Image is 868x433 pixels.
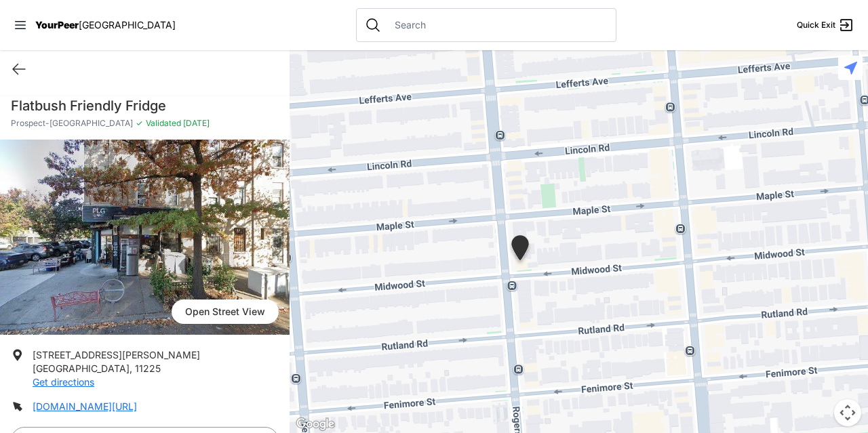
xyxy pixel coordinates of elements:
[834,399,861,426] button: Map camera controls
[293,415,338,433] a: Open this area in Google Maps (opens a new window)
[135,363,161,374] span: 11225
[33,376,94,388] a: Get directions
[797,17,854,33] a: Quick Exit
[11,118,133,129] span: Prospect-[GEOGRAPHIC_DATA]
[130,363,132,374] span: ,
[387,18,608,32] input: Search
[11,96,279,115] h1: Flatbush Friendly Fridge
[172,300,279,324] a: Open Street View
[146,118,181,128] span: Validated
[181,118,210,128] span: [DATE]
[33,400,137,412] a: [DOMAIN_NAME][URL]
[35,19,79,30] span: YourPeer
[33,349,200,360] span: [STREET_ADDRESS][PERSON_NAME]
[136,118,143,129] span: ✓
[293,415,338,433] img: Google
[797,20,835,30] span: Quick Exit
[33,363,130,374] span: [GEOGRAPHIC_DATA]
[35,21,176,29] a: YourPeer[GEOGRAPHIC_DATA]
[79,19,176,30] span: [GEOGRAPHIC_DATA]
